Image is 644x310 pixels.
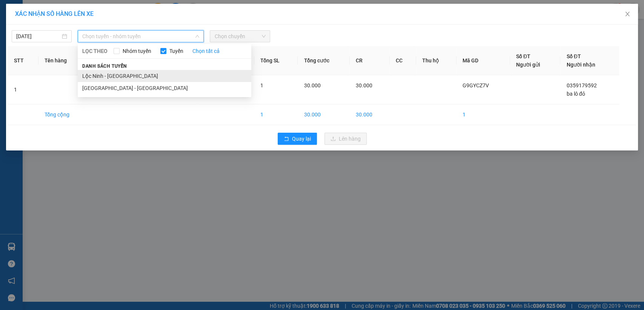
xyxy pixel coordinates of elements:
span: close [624,11,630,17]
span: Danh sách tuyến [78,63,132,70]
td: 30.000 [298,104,350,125]
span: 30.000 [356,82,372,88]
th: Tổng cước [298,46,350,75]
span: down [195,34,200,39]
button: rollbackQuay lại [278,133,317,145]
span: Người gửi [516,62,540,68]
td: 1 [456,104,510,125]
span: Người nhận [566,62,595,68]
th: Mã GD [456,46,510,75]
button: Close [617,4,638,25]
span: 30.000 [304,82,320,88]
th: STT [8,46,38,75]
input: 13/10/2025 [16,32,60,40]
span: Số ĐT [516,53,530,59]
span: 0359179592 [566,82,596,88]
span: Chọn chuyến [214,31,265,42]
td: 30.000 [350,104,390,125]
th: CR [350,46,390,75]
span: 1 [260,82,263,88]
span: Nhóm tuyến [120,47,154,55]
td: 1 [254,104,298,125]
span: rollback [284,136,289,142]
span: Chọn tuyến - nhóm tuyến [82,31,199,42]
th: CC [390,46,416,75]
a: Chọn tất cả [192,47,220,55]
td: 1 [8,75,38,104]
li: Lộc Ninh - [GEOGRAPHIC_DATA] [78,70,251,82]
th: Thu hộ [416,46,456,75]
span: Quay lại [292,135,311,143]
li: [GEOGRAPHIC_DATA] - [GEOGRAPHIC_DATA] [78,82,251,94]
span: LỌC THEO [82,47,108,55]
th: Tổng SL [254,46,298,75]
span: Tuyến [166,47,186,55]
button: uploadLên hàng [324,133,367,145]
span: ba lô đỏ [566,91,585,97]
span: XÁC NHẬN SỐ HÀNG LÊN XE [15,10,94,17]
span: G9GYCZ7V [463,82,489,88]
th: Tên hàng [38,46,90,75]
span: Số ĐT [566,53,581,59]
td: Tổng cộng [38,104,90,125]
